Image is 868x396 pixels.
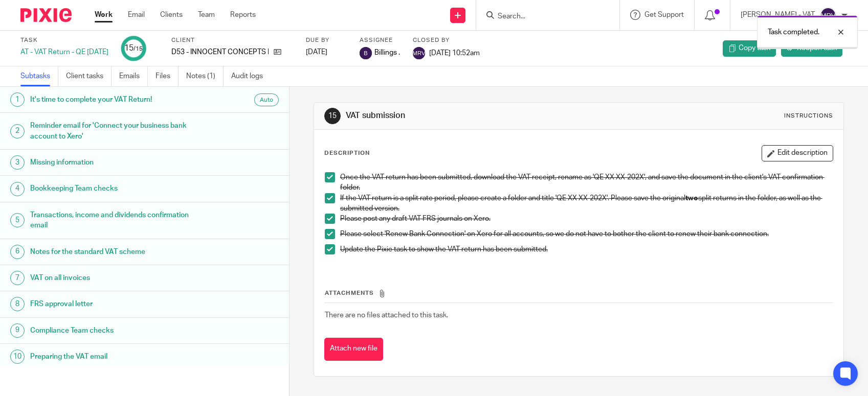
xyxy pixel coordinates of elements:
div: 4 [10,182,25,196]
label: Task [20,36,108,44]
h1: Missing information [30,155,196,170]
img: svg%3E [820,7,836,24]
h1: It's time to complete your VAT Return! [30,92,196,107]
a: Reports [230,10,256,20]
h1: Preparing the VAT email [30,349,196,364]
div: 6 [10,245,25,259]
div: 2 [10,124,25,138]
div: 15 [324,108,341,124]
div: 7 [10,271,25,285]
a: Client tasks [66,66,112,86]
img: svg%3E [413,47,425,59]
div: 10 [10,350,25,364]
div: Instructions [784,112,833,120]
p: Task completed. [768,27,819,37]
p: If the VAT return is a split rate period, please create a folder and title 'QE XX-XX-202X'. Pleas... [340,193,833,214]
h1: FRS approval letter [30,296,196,312]
p: Description [324,149,370,157]
h1: Notes for the standard VAT scheme [30,244,196,260]
h1: Reminder email for 'Connect your business bank account to Xero' [30,118,196,144]
a: Clients [160,10,183,20]
a: Files [155,66,179,86]
p: Once the VAT return has been submitted, download the VAT receipt, rename as 'QE XX-XX-202X', and ... [340,172,833,193]
h1: Bookkeeping Team checks [30,181,196,196]
p: D53 - INNOCENT CONCEPTS LTD [171,47,269,57]
div: 9 [10,323,25,338]
span: Attachments [325,290,374,296]
h1: VAT on all invoices [30,270,196,286]
a: Email [128,10,145,20]
span: [DATE] 10:52am [429,49,480,56]
label: Closed by [413,36,480,44]
div: 8 [10,297,25,311]
button: Edit description [762,145,833,161]
div: AT - VAT Return - QE [DATE] [20,47,108,57]
a: Notes (1) [186,66,224,86]
p: Please select 'Renew Bank Connection' on Xero for all accounts, so we do not have to bother the c... [340,229,833,239]
p: Please post any draft VAT FRS journals on Xero. [340,214,833,224]
h1: Compliance Team checks [30,323,196,338]
strong: two [685,195,698,202]
h1: Transactions, income and dividends confirmation email [30,207,196,234]
h1: VAT submission [346,110,600,121]
div: 15 [124,42,143,54]
div: Auto [254,94,279,106]
button: Attach new file [324,338,383,361]
a: Emails [119,66,148,86]
div: 1 [10,92,25,107]
div: 3 [10,155,25,170]
a: Subtasks [20,66,58,86]
span: There are no files attached to this task. [325,312,448,319]
label: Assignee [360,36,400,44]
a: Work [95,10,113,20]
p: Update the Pixie task to show the VAT return has been submitted. [340,244,833,254]
small: /15 [133,46,143,52]
label: Due by [306,36,347,44]
span: Billings . [374,48,400,58]
label: Client [171,36,293,44]
a: Team [198,10,215,20]
div: 5 [10,213,25,227]
div: [DATE] [306,47,347,57]
img: svg%3E [360,47,372,59]
img: Pixie [20,8,72,22]
a: Audit logs [231,66,271,86]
